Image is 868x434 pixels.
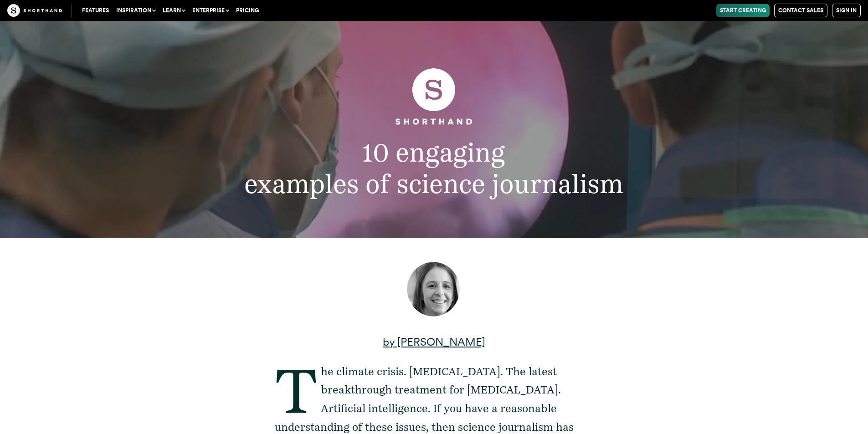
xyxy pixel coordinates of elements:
[832,4,861,17] a: Sign in
[716,4,770,17] a: Start Creating
[7,4,62,17] img: The Craft
[113,4,159,17] button: Inspiration
[383,335,485,348] a: by [PERSON_NAME]
[159,4,189,17] button: Learn
[78,4,113,17] a: Features
[189,4,232,17] button: Enterprise
[232,4,262,17] a: Pricing
[774,4,827,17] a: Contact Sales
[138,137,730,200] h2: 10 engaging examples of science journalism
